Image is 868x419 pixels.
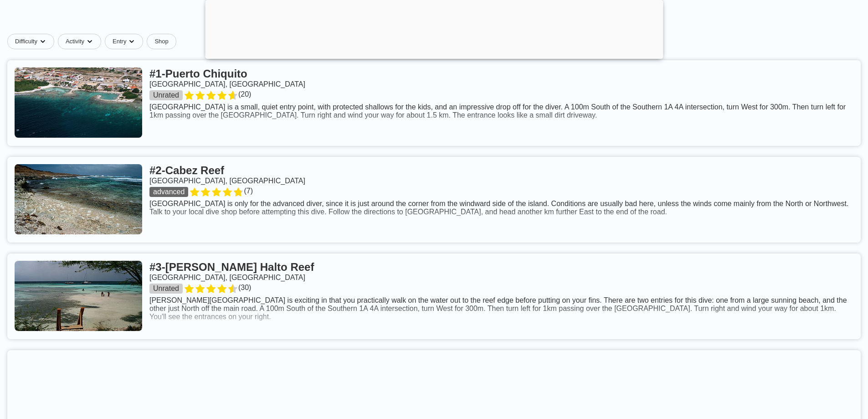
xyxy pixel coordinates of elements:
span: Activity [66,38,84,45]
img: dropdown caret [86,38,93,45]
button: Activitydropdown caret [58,34,105,49]
img: dropdown caret [39,38,46,45]
button: Difficultydropdown caret [7,34,58,49]
span: Difficulty [15,38,37,45]
button: Entrydropdown caret [105,34,147,49]
a: Shop [147,34,176,49]
img: dropdown caret [128,38,135,45]
span: Entry [113,38,126,45]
